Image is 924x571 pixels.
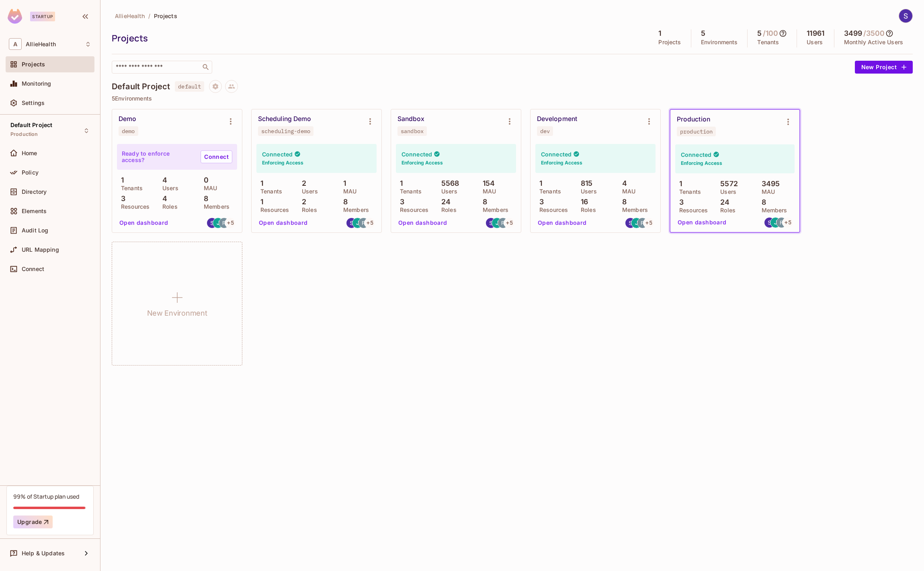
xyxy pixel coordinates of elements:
[758,180,780,188] p: 3495
[22,169,39,176] span: Policy
[117,195,125,203] p: 3
[844,39,903,45] p: Monthly Active Users
[22,61,45,68] span: Projects
[200,203,229,210] p: Members
[256,207,289,213] p: Resources
[395,216,451,229] button: Open dashboard
[117,203,150,210] p: Resources
[10,122,52,128] span: Default Project
[298,207,317,213] p: Roles
[635,220,638,226] span: J
[22,266,44,272] span: Connect
[256,179,263,187] p: 1
[541,159,582,166] h6: Enforcing Access
[339,179,346,187] p: 1
[437,179,459,187] p: 5568
[22,227,48,234] span: Audit Log
[645,220,652,226] span: + 5
[402,159,443,166] h6: Enforcing Access
[30,12,55,21] div: Startup
[716,198,729,206] p: 24
[844,29,863,37] h5: 3499
[757,39,779,45] p: Tenants
[362,113,378,129] button: Environment settings
[479,188,496,195] p: MAU
[535,188,561,195] p: Tenants
[807,29,824,37] h5: 11961
[8,9,22,24] img: SReyMgAAAABJRU5ErkJggg==
[577,207,596,213] p: Roles
[502,113,518,129] button: Environment settings
[541,150,572,158] h4: Connected
[22,246,59,253] span: URL Mapping
[675,189,701,195] p: Tenants
[764,218,774,228] img: stephen@alliehealth.com
[227,220,234,226] span: + 5
[158,203,178,210] p: Roles
[716,189,736,195] p: Users
[200,185,217,191] p: MAU
[479,198,487,206] p: 8
[359,218,369,228] img: rodrigo@alliehealth.com
[540,128,550,134] div: dev
[618,207,648,213] p: Members
[223,113,239,129] button: Environment settings
[117,185,143,191] p: Tenants
[201,150,232,163] a: Connect
[256,188,282,195] p: Tenants
[200,176,209,184] p: 0
[200,195,208,203] p: 8
[774,220,777,225] span: J
[677,115,710,123] div: Production
[780,114,796,130] button: Environment settings
[625,218,635,228] img: stephen@alliehealth.com
[716,180,738,188] p: 5572
[117,176,124,184] p: 1
[147,307,207,319] h1: New Environment
[356,220,359,226] span: J
[298,179,306,187] p: 2
[261,128,310,134] div: scheduling-demo
[22,100,45,106] span: Settings
[758,189,775,195] p: MAU
[158,176,167,184] p: 4
[154,12,177,20] span: Projects
[22,150,37,156] span: Home
[396,207,428,213] p: Resources
[675,198,684,206] p: 3
[577,188,597,195] p: Users
[22,550,65,557] span: Help & Updates
[10,131,38,138] span: Production
[763,29,779,37] h5: / 100
[119,115,136,123] div: Demo
[112,95,913,102] p: 5 Environments
[209,84,222,92] span: Project settings
[13,516,53,528] button: Upgrade
[535,216,590,229] button: Open dashboard
[346,218,356,228] img: stephen@alliehealth.com
[479,179,495,187] p: 154
[577,179,593,187] p: 815
[716,207,736,214] p: Roles
[701,29,705,37] h5: 5
[22,208,47,214] span: Elements
[486,218,496,228] img: stephen@alliehealth.com
[116,216,172,229] button: Open dashboard
[674,216,730,229] button: Open dashboard
[112,32,645,44] div: Projects
[339,188,356,195] p: MAU
[437,207,457,213] p: Roles
[641,113,657,129] button: Environment settings
[396,179,403,187] p: 1
[675,180,682,188] p: 1
[112,82,170,91] h4: Default Project
[658,29,661,37] h5: 1
[122,128,135,134] div: demo
[537,115,577,123] div: Development
[13,493,79,500] div: 99% of Startup plan used
[757,29,762,37] h5: 5
[256,216,311,229] button: Open dashboard
[401,128,424,134] div: sandbox
[535,198,544,206] p: 3
[618,188,635,195] p: MAU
